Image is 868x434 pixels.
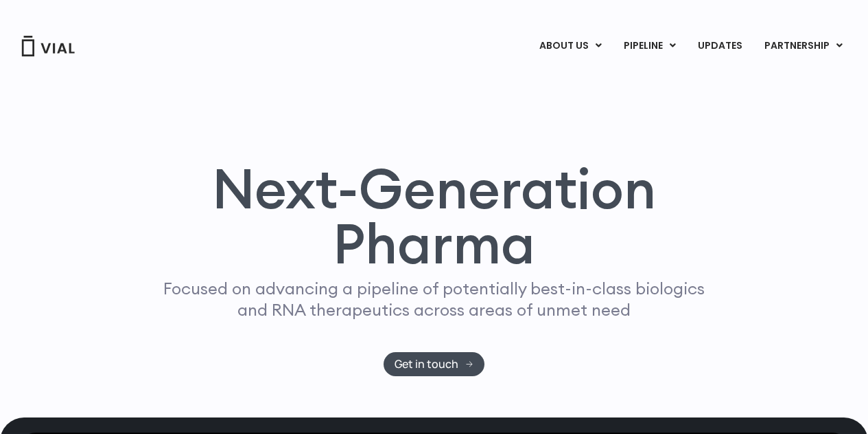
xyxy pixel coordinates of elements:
span: Get in touch [395,359,458,369]
a: UPDATES [687,34,753,58]
a: PARTNERSHIPMenu Toggle [753,34,854,58]
a: ABOUT USMenu Toggle [528,34,612,58]
p: Focused on advancing a pipeline of potentially best-in-class biologics and RNA therapeutics acros... [158,278,711,321]
a: Get in touch [384,352,484,376]
h1: Next-Generation Pharma [137,161,731,271]
a: PIPELINEMenu Toggle [613,34,686,58]
img: Vial Logo [21,36,75,56]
